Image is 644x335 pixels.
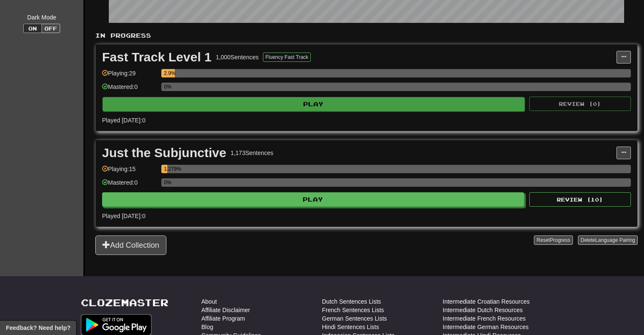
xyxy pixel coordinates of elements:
[443,314,526,323] a: Intermediate French Resources
[263,53,311,62] button: Fluency Fast Track
[164,69,175,78] div: 2.9%
[102,213,145,219] span: Played [DATE]: 0
[41,24,60,33] button: Off
[23,24,42,33] button: On
[443,323,529,331] a: Intermediate German Resources
[6,13,77,22] div: Dark Mode
[595,237,635,243] span: Language Pairing
[529,192,631,207] button: Review (10)
[202,306,250,314] a: Affiliate Disclaimer
[216,53,259,61] div: 1,000 Sentences
[202,323,213,331] a: Blog
[102,83,157,97] div: Mastered: 0
[230,149,273,157] div: 1,173 Sentences
[202,297,217,306] a: About
[578,235,638,245] button: DeleteLanguage Pairing
[102,147,226,159] div: Just the Subjunctive
[550,237,570,243] span: Progress
[95,31,638,40] p: In Progress
[529,97,631,111] button: Review (0)
[322,297,381,306] a: Dutch Sentences Lists
[322,314,387,323] a: German Sentences Lists
[102,51,212,64] div: Fast Track Level 1
[443,297,530,306] a: Intermediate Croatian Resources
[102,178,157,192] div: Mastered: 0
[6,324,70,332] span: Open feedback widget
[443,306,523,314] a: Intermediate Dutch Resources
[534,235,572,245] button: ResetProgress
[95,235,166,255] button: Add Collection
[322,306,384,314] a: French Sentences Lists
[102,69,157,83] div: Playing: 29
[102,192,524,207] button: Play
[102,117,145,124] span: Played [DATE]: 0
[164,165,167,173] div: 1.279%
[102,165,157,179] div: Playing: 15
[202,314,245,323] a: Affiliate Program
[81,297,169,308] a: Clozemaster
[322,323,379,331] a: Hindi Sentences Lists
[102,97,525,111] button: Play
